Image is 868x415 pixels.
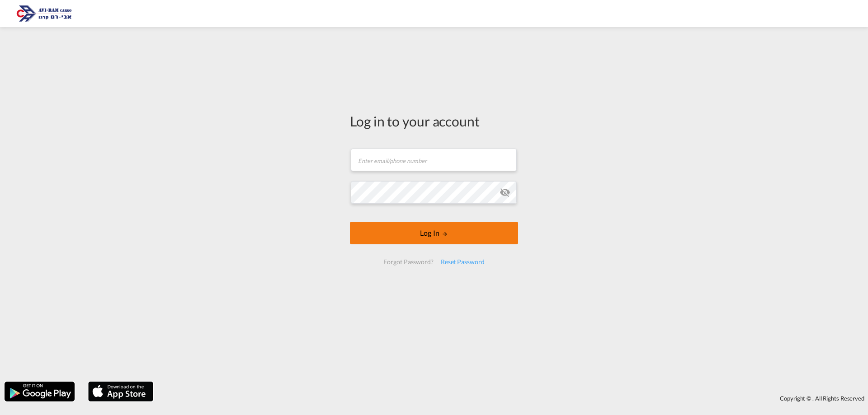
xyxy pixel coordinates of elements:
input: Enter email/phone number [351,149,517,171]
button: LOGIN [350,222,518,244]
img: 166978e0a5f911edb4280f3c7a976193.png [14,4,75,24]
img: apple.png [87,381,154,402]
div: Forgot Password? [380,254,437,270]
md-icon: icon-eye-off [500,187,510,198]
div: Reset Password [437,254,488,270]
div: Copyright © . All Rights Reserved [158,391,868,406]
div: Log in to your account [350,112,518,131]
img: google.png [4,381,75,402]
